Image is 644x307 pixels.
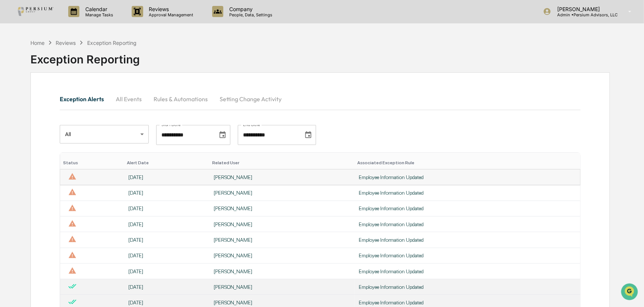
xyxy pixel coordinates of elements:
[15,108,47,115] span: Data Lookup
[212,160,352,165] div: Toggle SortBy
[214,237,350,243] div: [PERSON_NAME]
[214,205,350,211] div: [PERSON_NAME]
[301,128,315,142] button: Choose date, selected date is Dec 31, 2025
[214,300,350,306] div: [PERSON_NAME]
[60,90,110,108] button: Exception Alerts
[551,6,618,12] p: [PERSON_NAME]
[128,268,204,274] div: [DATE]
[148,90,214,108] button: Rules & Automations
[51,90,95,104] a: 🗄️Attestations
[128,284,204,290] div: [DATE]
[143,12,197,17] p: Approval Management
[128,205,204,211] div: [DATE]
[60,124,149,144] div: All
[56,40,76,46] div: Reviews
[60,90,581,108] div: secondary tabs example
[161,122,181,128] label: Start Date
[214,268,350,274] div: [PERSON_NAME]
[214,284,350,290] div: [PERSON_NAME]
[357,160,577,165] div: Toggle SortBy
[359,190,576,196] div: Employee Information Updated
[359,174,576,180] div: Employee Information Updated
[359,300,576,306] div: Employee Information Updated
[214,174,350,180] div: [PERSON_NAME]
[79,12,117,17] p: Manage Tasks
[128,237,204,243] div: [DATE]
[359,205,576,211] div: Employee Information Updated
[128,174,204,180] div: [DATE]
[7,94,13,100] div: 🖐️
[214,221,350,227] div: [PERSON_NAME]
[7,57,21,70] img: 1746055101610-c473b297-6a78-478c-a979-82029cc54cd1
[110,90,148,108] button: All Events
[359,284,576,290] div: Employee Information Updated
[128,300,204,306] div: [DATE]
[4,90,51,104] a: 🖐️Preclearance
[126,59,135,68] button: Start new chat
[30,47,610,66] div: Exception Reporting
[551,12,618,17] p: Admin • Persium Advisors, LLC
[128,221,204,227] div: [DATE]
[127,160,206,165] div: Toggle SortBy
[15,93,48,101] span: Preclearance
[18,7,53,16] img: logo
[19,34,122,42] input: Clear
[359,221,576,227] div: Employee Information Updated
[223,6,276,12] p: Company
[61,93,92,101] span: Attestations
[359,268,576,274] div: Employee Information Updated
[87,40,137,46] div: Exception Reporting
[128,190,204,196] div: [DATE]
[63,160,121,165] div: Toggle SortBy
[30,40,45,46] div: Home
[79,6,117,12] p: Calendar
[216,128,230,142] button: Choose date, selected date is Jan 1, 2024
[243,122,260,128] label: End Date
[7,16,135,27] p: How can we help?
[620,283,640,303] iframe: Open customer support
[52,125,90,131] a: Powered byPylon
[214,90,287,108] button: Setting Change Activity
[54,94,60,100] div: 🗄️
[74,126,90,131] span: Pylon
[128,252,204,258] div: [DATE]
[4,105,50,118] a: 🔎Data Lookup
[359,252,576,258] div: Employee Information Updated
[143,6,197,12] p: Reviews
[223,12,276,17] p: People, Data, Settings
[214,252,350,258] div: [PERSON_NAME]
[25,57,122,64] div: Start new chat
[25,64,94,70] div: We're available if you need us!
[7,108,13,114] div: 🔎
[214,190,350,196] div: [PERSON_NAME]
[359,237,576,243] div: Employee Information Updated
